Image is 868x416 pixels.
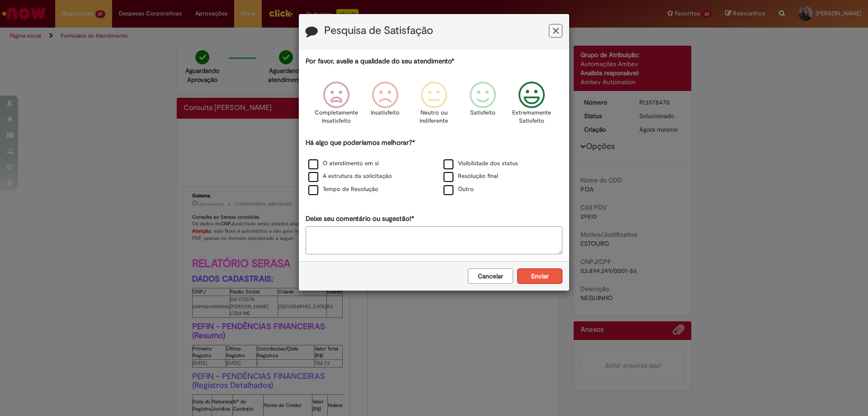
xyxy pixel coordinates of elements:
div: Satisfeito [460,75,506,137]
p: Extremamente Satisfeito [512,109,551,125]
label: Deixe seu comentário ou sugestão!* [306,214,414,224]
label: Por favor, avalie a qualidade do seu atendimento* [306,57,454,66]
label: Pesquisa de Satisfação [324,25,433,37]
div: Insatisfeito [362,75,408,137]
label: Outro [443,185,474,194]
button: Enviar [517,268,562,284]
label: Resolução final [443,172,498,181]
label: Visibilidade dos status [443,159,518,168]
div: Há algo que poderíamos melhorar?* [306,138,562,196]
div: Neutro ou indiferente [411,75,457,137]
p: Satisfeito [470,109,495,117]
div: Completamente Insatisfeito [313,75,359,137]
p: Insatisfeito [371,109,400,117]
div: Extremamente Satisfeito [509,75,555,137]
p: Completamente Insatisfeito [315,109,358,125]
label: A estrutura da solicitação [308,172,392,181]
p: Neutro ou indiferente [418,109,450,125]
button: Cancelar [468,268,513,284]
label: Tempo de Resolução [308,185,378,194]
label: O atendimento em si [308,159,379,168]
